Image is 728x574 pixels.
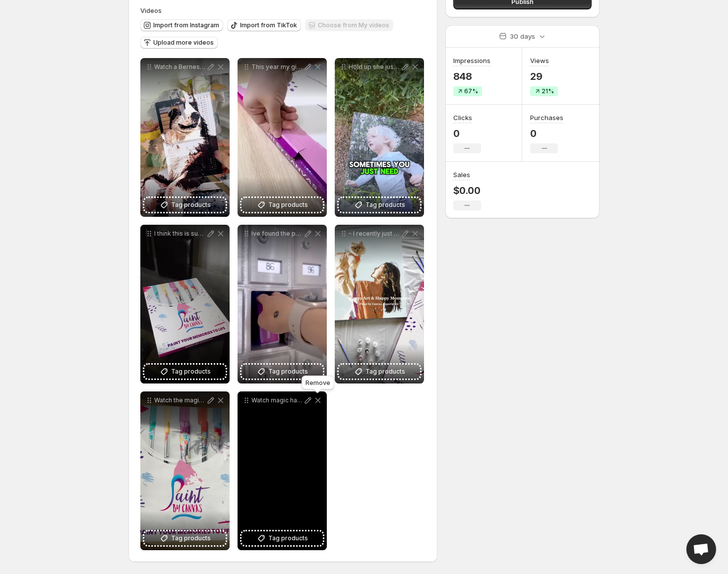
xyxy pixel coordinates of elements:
span: Tag products [268,367,308,377]
button: Upload more videos [140,37,218,49]
button: Tag products [144,365,226,379]
h3: Clicks [453,113,472,123]
p: $0.00 [453,185,481,196]
h3: Views [530,56,549,65]
span: Import from Instagram [153,21,219,29]
a: Open chat [686,534,716,564]
p: This year my gifts come with a personal touch [251,63,303,71]
p: I think this is such a Fun and creative project that is beyond your typical paint by numbers It h... [154,230,206,238]
p: Hold up she just turned her kid into ART [349,63,400,71]
div: - I recently just completed a fun summer art activity from paintbycanvasstore I did a paint by nu... [335,225,424,383]
span: 67% [464,87,478,95]
button: Tag products [144,531,226,545]
p: Watch the magic happen siiyaa003 transforms a cherished photo with her best friend into a stunnin... [154,396,206,404]
p: 29 [530,70,558,82]
span: Videos [140,6,162,14]
div: Watch magic happen as a simple sketch transforms into a vibrant portrait of a cat This reel takes... [238,391,327,550]
div: I think this is such a Fun and creative project that is beyond your typical paint by numbers It h... [140,225,230,383]
p: Watch a Bernese Mountain Dog turn into a one-of-a-kind painting This custom paint-by-number kit m... [154,63,206,71]
p: 30 days [510,31,535,41]
div: Ive found the perfect way to turn your seaside afternoon into a creative escape thanks to paintby... [238,225,327,383]
button: Import from Instagram [140,19,223,31]
div: Watch a Bernese Mountain Dog turn into a one-of-a-kind painting This custom paint-by-number kit m... [140,58,230,217]
span: Tag products [268,200,308,210]
button: Tag products [242,365,323,379]
h3: Purchases [530,113,563,123]
div: Hold up she just turned her kid into ARTTag products [335,58,424,217]
div: Watch the magic happen siiyaa003 transforms a cherished photo with her best friend into a stunnin... [140,391,230,550]
p: Watch magic happen as a simple sketch transforms into a vibrant portrait of a cat This reel takes... [251,396,303,404]
span: Tag products [171,533,211,543]
p: 0 [453,128,481,139]
button: Tag products [242,198,323,212]
button: Tag products [339,198,420,212]
button: Tag products [144,198,226,212]
p: Ive found the perfect way to turn your seaside afternoon into a creative escape thanks to paintby... [251,230,303,238]
span: 21% [542,87,554,95]
p: - I recently just completed a fun summer art activity from paintbycanvasstore I did a paint by nu... [349,230,400,238]
span: Upload more videos [153,39,214,47]
h3: Impressions [453,56,490,65]
button: Tag products [339,365,420,379]
h3: Sales [453,170,470,180]
span: Tag products [171,367,211,377]
div: This year my gifts come with a personal touchTag products [238,58,327,217]
span: Tag products [171,200,211,210]
span: Tag products [365,200,405,210]
button: Tag products [242,531,323,545]
span: Tag products [365,367,405,377]
p: 848 [453,70,490,82]
p: 0 [530,128,563,139]
span: Tag products [268,533,308,543]
span: Import from TikTok [240,21,297,29]
button: Import from TikTok [227,19,301,31]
